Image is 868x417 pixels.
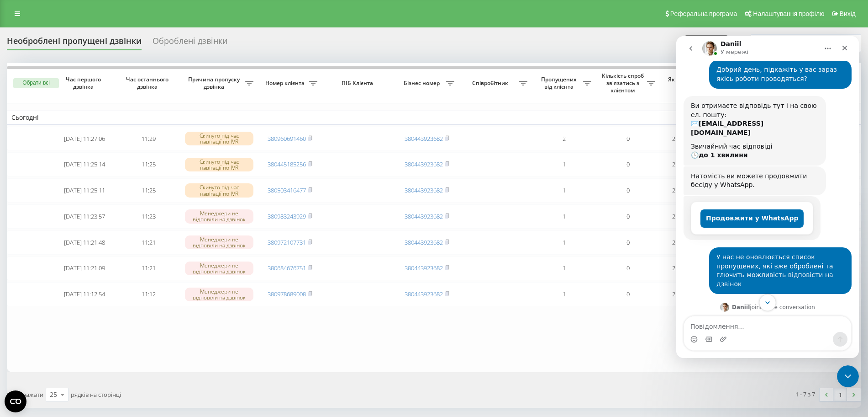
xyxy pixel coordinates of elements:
span: Причина пропуску дзвінка [185,76,245,90]
td: 2 [532,127,596,151]
td: [DATE] 11:21:48 [53,230,116,255]
button: Експорт [685,35,728,52]
td: 2 години тому [660,204,724,229]
a: 380443923682 [405,290,443,298]
td: 0 [596,282,660,306]
span: Пропущених від клієнта [537,76,583,90]
span: Бізнес номер [400,80,446,87]
a: 380972107731 [268,238,306,246]
td: 2 години тому [660,127,724,151]
td: 11:12 [116,282,180,306]
td: 0 [596,152,660,176]
td: 11:25 [116,178,180,203]
a: 380443923682 [405,212,443,220]
span: Реферальна програма [670,10,737,17]
td: 11:29 [116,127,180,151]
td: 0 [596,230,660,255]
td: 1 [532,230,596,255]
div: Менеджери не відповіли на дзвінок [185,262,253,275]
div: Менеджери не відповіли на дзвінок [185,288,253,301]
div: Менеджери не відповіли на дзвінок [185,209,253,223]
iframe: Intercom live chat [837,365,859,387]
iframe: Intercom live chat [676,36,859,358]
td: 2 години тому [660,257,724,281]
td: 1 [532,152,596,176]
td: 11:21 [116,230,180,255]
span: Час останнього дзвінка [124,76,173,90]
div: Менеджери не відповіли на дзвінок [185,235,253,249]
td: 1 [532,178,596,203]
td: 11:21 [116,257,180,281]
td: 1 [532,257,596,281]
td: [DATE] 11:27:06 [53,127,116,151]
td: 0 [596,204,660,229]
span: Вихід [840,10,856,17]
span: Номер клієнта [263,80,309,87]
span: Співробітник [463,80,519,87]
a: 380978689008 [268,290,306,298]
td: 1 [532,204,596,229]
span: рядків на сторінці [71,390,121,399]
div: Скинуто під час навігації по IVR [185,132,253,145]
span: Час першого дзвінка [60,76,109,90]
a: 1 [833,388,847,401]
button: Обрати всі [13,78,59,88]
a: 380443923682 [405,160,443,168]
div: Оброблені дзвінки [153,36,227,50]
div: Скинуто під час навігації по IVR [185,183,253,197]
span: Налаштування профілю [753,10,824,17]
span: ПІБ Клієнта [330,80,387,87]
div: 25 [50,390,57,399]
span: Як довго дзвінок втрачено [667,76,716,90]
a: 380983243929 [268,212,306,220]
td: 2 години тому [660,230,724,255]
td: 2 години тому [660,152,724,176]
a: 380445185256 [268,160,306,168]
td: 2 години тому [660,282,724,306]
div: 1 - 7 з 7 [795,390,815,399]
td: 1 [532,282,596,306]
td: [DATE] 11:25:14 [53,152,116,176]
td: 0 [596,257,660,281]
a: 380443923682 [405,186,443,194]
td: 0 [596,178,660,203]
td: [DATE] 11:25:11 [53,178,116,203]
div: Необроблені пропущені дзвінки [7,36,142,50]
div: Скинуто під час навігації по IVR [185,158,253,171]
a: 380443923682 [405,238,443,246]
td: [DATE] 11:23:57 [53,204,116,229]
button: Open CMP widget [5,390,26,412]
span: Кількість спроб зв'язатись з клієнтом [600,72,647,94]
td: [DATE] 11:21:09 [53,257,116,281]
